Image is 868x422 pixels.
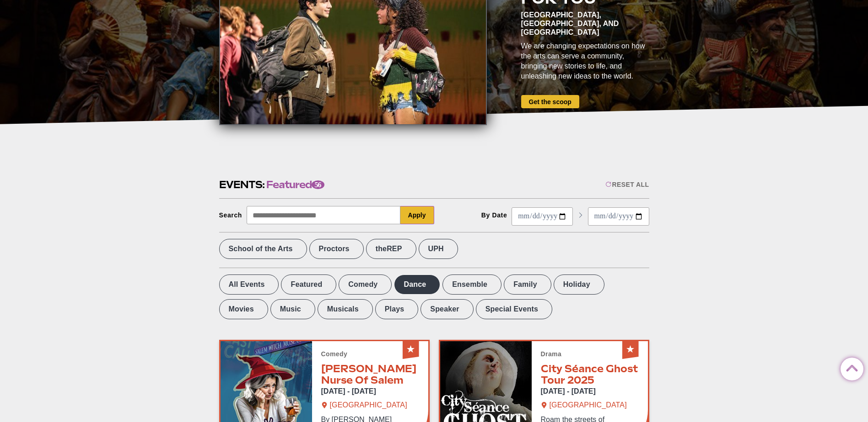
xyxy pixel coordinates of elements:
div: Reset All [605,181,649,188]
label: Holiday [554,274,604,295]
label: Special Events [476,299,552,319]
a: Get the scoop [521,95,579,108]
label: Comedy [339,274,392,295]
a: Back to Top [841,358,859,376]
label: Proctors [309,239,364,259]
label: Family [504,274,551,295]
div: Search [219,211,243,219]
label: All Events [219,274,279,295]
label: Speaker [421,299,473,319]
div: We are changing expectations on how the arts can serve a community, bringing new stories to life,... [521,41,649,81]
label: UPH [419,239,458,259]
div: By Date [481,211,507,219]
label: School of the Arts [219,239,307,259]
div: [GEOGRAPHIC_DATA], [GEOGRAPHIC_DATA], and [GEOGRAPHIC_DATA] [521,11,649,37]
label: Ensemble [442,274,501,295]
span: 56 [312,180,324,189]
label: Music [270,299,315,319]
h2: Events: [219,178,324,192]
label: Movies [219,299,268,319]
span: Featured [266,178,324,192]
label: Featured [281,274,336,295]
label: Dance [394,274,440,295]
label: Musicals [318,299,373,319]
label: Plays [375,299,419,319]
label: theREP [366,239,416,259]
button: Apply [400,206,434,224]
